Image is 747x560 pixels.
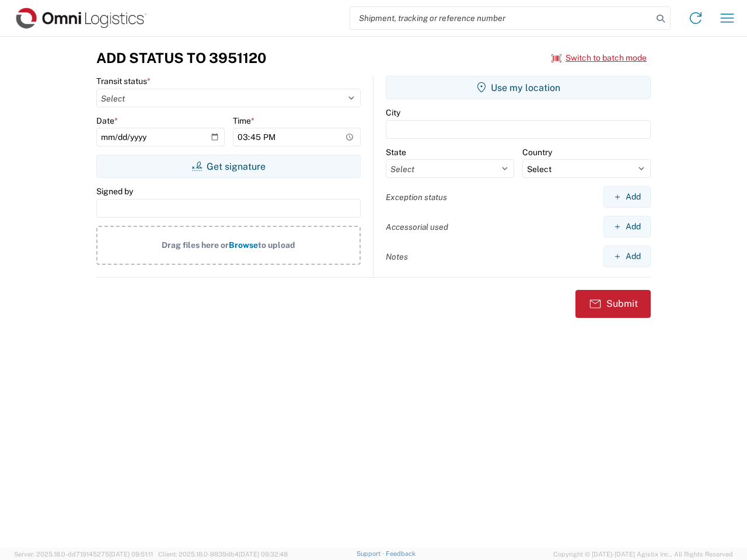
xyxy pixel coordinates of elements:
[551,48,647,68] button: Switch to batch mode
[162,240,229,250] span: Drag files here or
[350,7,652,29] input: Shipment, tracking or reference number
[603,246,651,267] button: Add
[386,76,651,99] button: Use my location
[386,222,448,232] label: Accessorial used
[522,147,552,157] label: Country
[386,147,406,157] label: State
[386,192,447,202] label: Exception status
[386,107,400,118] label: City
[603,216,651,237] button: Add
[158,551,288,558] span: Client: 2025.18.0-9839db4
[386,550,416,557] a: Feedback
[553,549,733,559] span: Copyright © [DATE]-[DATE] Agistix Inc., All Rights Reserved
[96,116,118,126] label: Date
[96,155,361,178] button: Get signature
[357,550,386,557] a: Support
[14,551,153,558] span: Server: 2025.18.0-dd719145275
[229,240,258,250] span: Browse
[386,251,408,262] label: Notes
[239,551,288,558] span: [DATE] 09:32:48
[603,186,651,208] button: Add
[96,50,266,66] h3: Add Status to 3951120
[258,240,295,250] span: to upload
[96,76,151,86] label: Transit status
[233,116,254,126] label: Time
[96,186,133,197] label: Signed by
[575,290,651,318] button: Submit
[109,551,153,558] span: [DATE] 09:51:11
